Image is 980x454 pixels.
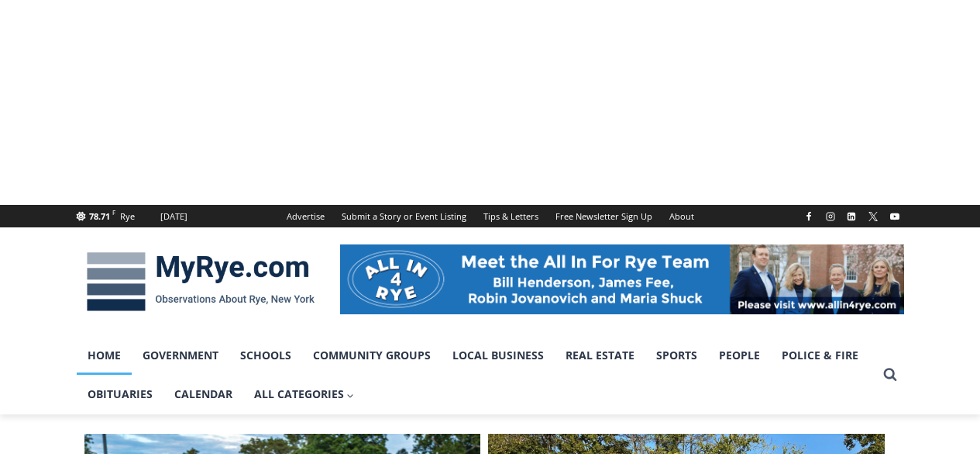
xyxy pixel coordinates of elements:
[112,208,115,217] span: F
[77,336,132,375] a: Home
[77,336,876,414] nav: Primary Navigation
[229,336,302,375] a: Schools
[302,336,442,375] a: Community Groups
[442,336,555,375] a: Local Business
[771,336,869,375] a: Police & Fire
[547,205,661,227] a: Free Newsletter Sign Up
[278,205,703,227] nav: Secondary Navigation
[89,210,110,222] span: 78.71
[243,375,366,414] a: All Categories
[799,207,818,226] a: Facebook
[132,336,229,375] a: Government
[333,205,475,227] a: Submit a Story or Event Listing
[864,207,882,226] a: X
[77,241,325,322] img: MyRye.com
[120,210,135,224] div: Rye
[340,244,904,314] img: All in for Rye
[661,205,703,227] a: About
[842,207,861,226] a: Linkedin
[555,336,645,375] a: Real Estate
[821,207,840,226] a: Instagram
[77,375,163,414] a: Obituaries
[163,375,243,414] a: Calendar
[876,361,904,389] button: View Search Form
[708,336,771,375] a: People
[885,207,904,226] a: YouTube
[160,210,187,224] div: [DATE]
[475,205,547,227] a: Tips & Letters
[278,205,333,227] a: Advertise
[254,386,355,403] span: All Categories
[645,336,708,375] a: Sports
